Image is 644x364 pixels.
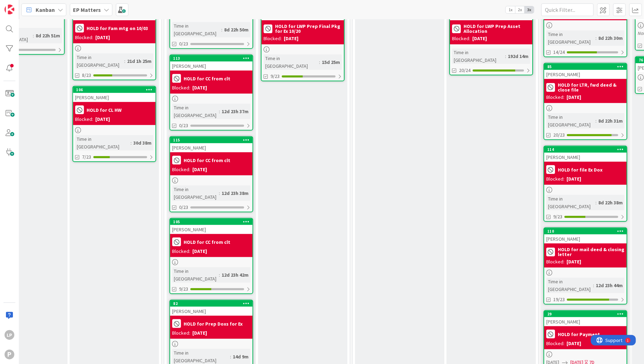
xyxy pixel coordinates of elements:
div: [PERSON_NAME] [170,143,252,152]
div: 113 [170,55,252,61]
div: Blocked: [546,258,564,265]
span: Kanban [36,6,55,14]
div: [PERSON_NAME] [544,153,627,162]
div: 12d 23h 42m [220,271,250,279]
b: HOLD for LWP Prep Asset Allocation [464,24,530,34]
span: : [219,189,220,197]
div: Blocked: [546,94,564,101]
div: Blocked: [546,175,564,183]
span: 0/23 [179,40,188,48]
div: [PERSON_NAME] [170,307,252,316]
div: 29 [544,311,627,317]
span: 19/23 [553,296,565,303]
b: HOLD for Payment [558,332,600,337]
div: 8d 22h 38m [597,199,624,206]
div: 82 [170,300,252,307]
span: 7/23 [82,153,91,161]
div: Time in [GEOGRAPHIC_DATA] [172,104,219,119]
div: 105 [170,219,252,225]
span: 20/24 [459,67,471,74]
span: : [219,108,220,115]
div: 21d 1h 25m [125,57,153,65]
span: : [319,58,320,66]
div: 85 [544,64,627,70]
div: 15d 25m [320,58,342,66]
b: HOLD for LWP Prep Final Pkg for Ex 10/20 [275,24,342,34]
div: [PERSON_NAME] [544,70,627,79]
div: Blocked: [172,248,190,255]
input: Quick Filter... [541,3,594,16]
div: 1 [36,3,38,8]
div: 106 [73,87,155,93]
span: 9/23 [271,73,280,80]
div: Blocked: [172,84,190,92]
div: 105 [173,219,252,224]
span: : [230,353,231,361]
div: 192d 14m [506,52,530,60]
div: 113 [173,56,252,61]
div: [DATE] [192,166,207,173]
div: [DATE] [192,248,207,255]
span: 1x [506,6,515,13]
div: 110 [547,229,627,234]
div: Time in [GEOGRAPHIC_DATA] [546,278,593,293]
div: [PERSON_NAME] [170,225,252,234]
div: [PERSON_NAME] [544,234,627,243]
div: Time in [GEOGRAPHIC_DATA] [75,135,131,151]
div: [DATE] [567,175,581,183]
div: [DATE] [567,258,581,265]
div: 12d 23h 37m [220,108,250,115]
div: 8d 22h 51m [34,32,62,39]
div: Blocked: [452,35,470,42]
div: 115 [170,137,252,143]
b: HOLD for Fam mtg on 10/03 [87,26,148,31]
div: 8d 22h 30m [597,34,624,42]
div: [DATE] [567,94,581,101]
div: 85[PERSON_NAME] [544,64,627,79]
div: 14d 9m [231,353,250,361]
b: HOLD for file Ex Dox [558,167,602,172]
div: [DATE] [567,340,581,347]
span: 20/23 [553,131,565,139]
div: Time in [GEOGRAPHIC_DATA] [546,195,595,210]
div: 114 [544,146,627,153]
span: : [593,282,594,289]
b: HOLD for LTR, fwd deed & close file [558,82,624,92]
span: 0/23 [179,204,188,211]
span: Support [15,1,32,9]
div: Time in [GEOGRAPHIC_DATA] [172,22,221,37]
b: HOLD for CC from clt [184,240,230,245]
div: [DATE] [472,35,487,42]
div: [DATE] [95,116,110,123]
div: [DATE] [192,329,207,337]
span: 3x [525,6,534,13]
b: EP Matters [73,6,101,13]
div: 115[PERSON_NAME] [170,137,252,152]
div: Blocked: [75,34,93,41]
div: 106 [76,87,155,92]
img: Visit kanbanzone.com [5,5,14,14]
span: 9/23 [179,285,188,293]
div: 106[PERSON_NAME] [73,87,155,102]
b: HOLD for CC from clt [184,76,230,81]
div: Time in [GEOGRAPHIC_DATA] [546,113,595,129]
b: HOLD for CL HW [87,108,121,112]
div: Blocked: [75,116,93,123]
div: Blocked: [264,35,282,42]
div: Time in [GEOGRAPHIC_DATA] [546,30,595,46]
div: Time in [GEOGRAPHIC_DATA] [172,185,219,201]
span: : [131,139,132,147]
span: 8/23 [82,72,91,79]
div: Time in [GEOGRAPHIC_DATA] [452,49,505,64]
span: : [33,32,34,39]
div: Blocked: [172,166,190,173]
span: 14/24 [553,49,565,56]
span: : [505,52,506,60]
div: 113[PERSON_NAME] [170,55,252,71]
div: [PERSON_NAME] [170,61,252,71]
div: [DATE] [95,34,110,41]
span: : [221,26,222,34]
div: 8d 22h 50m [222,26,250,34]
span: : [595,117,597,125]
span: : [595,199,597,206]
